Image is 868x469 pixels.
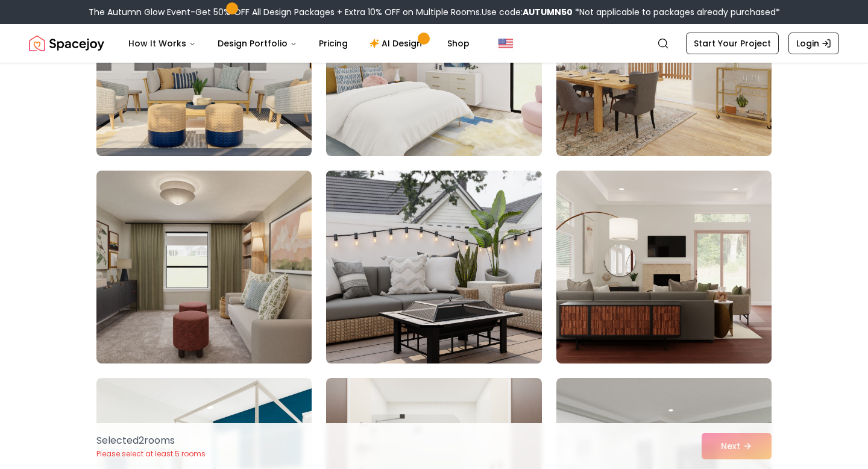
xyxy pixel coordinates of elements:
[482,6,573,18] span: Use code:
[119,31,479,55] nav: Main
[556,171,772,364] img: Room room-24
[29,31,104,55] img: Spacejoy Logo
[788,33,839,54] a: Login
[360,31,435,55] a: AI Design
[29,31,104,55] a: Spacejoy
[96,449,206,459] p: Please select at least 5 rooms
[96,171,312,364] img: Room room-22
[208,31,307,55] button: Design Portfolio
[573,6,780,18] span: *Not applicable to packages already purchased*
[89,6,780,18] div: The Autumn Glow Event-Get 50% OFF All Design Packages + Extra 10% OFF on Multiple Rooms.
[96,433,206,448] p: Selected 2 room s
[438,31,479,55] a: Shop
[309,31,357,55] a: Pricing
[498,36,513,51] img: United States
[119,31,206,55] button: How It Works
[523,6,573,18] b: AUTUMN50
[686,33,779,54] a: Start Your Project
[321,166,547,368] img: Room room-23
[29,24,839,63] nav: Global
